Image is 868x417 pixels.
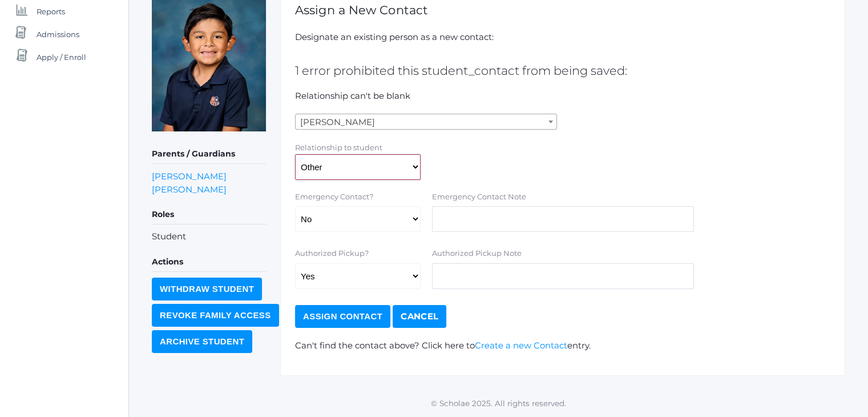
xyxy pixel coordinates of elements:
input: Withdraw Student [152,278,262,300]
p: Designate an existing person as a new contact: [295,31,830,44]
span: Turek, Suzanne [295,114,557,130]
input: Archive Student [152,330,252,353]
label: Authorized Pickup Note [432,248,522,259]
h5: Roles [152,205,266,224]
span: Admissions [37,23,79,46]
label: Emergency Contact Note [432,191,526,203]
a: [PERSON_NAME] [152,183,227,196]
label: Relationship to student [295,143,382,152]
label: Emergency Contact? [295,191,373,203]
a: [PERSON_NAME] [152,170,227,183]
a: Create a new Contact [475,340,567,351]
h5: Actions [152,252,266,272]
span: Apply / Enroll [37,46,86,69]
h1: Assign a New Contact [295,3,830,17]
p: Can't find the contact above? Click here to entry. [295,339,830,352]
span: Turek, Suzanne [296,114,556,130]
input: Assign Contact [295,305,390,328]
p: © Scholae 2025. All rights reserved. [129,398,868,409]
label: Authorized Pickup? [295,248,369,259]
h5: Parents / Guardians [152,145,266,164]
input: Revoke Family Access [152,304,279,327]
a: Cancel [393,305,446,328]
h2: 1 error prohibited this student_contact from being saved: [295,64,830,77]
li: Relationship can't be blank [295,90,830,103]
li: Student [152,230,266,243]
